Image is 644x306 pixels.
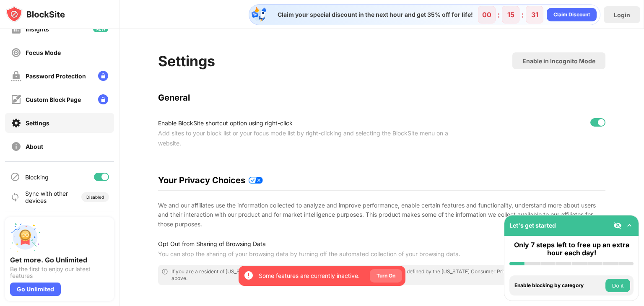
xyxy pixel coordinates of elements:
[514,283,603,288] div: Enable blocking by category
[158,52,215,70] div: Settings
[26,73,86,80] div: Password Protection
[26,143,43,150] div: About
[158,93,605,103] div: General
[244,270,254,280] img: error-circle-white.svg
[249,177,263,184] img: privacy-policy-updates.svg
[377,272,395,280] div: Turn On
[507,10,514,19] div: 15
[251,6,267,23] img: specialOfferDiscount.svg
[158,118,471,128] div: Enable BlockSite shortcut option using right-click
[25,174,49,181] div: Blocking
[158,239,471,249] div: Opt Out from Sharing of Browsing Data
[605,279,630,292] button: Do it
[6,6,65,23] img: logo-blocksite.svg
[11,71,21,81] img: password-protection-off.svg
[11,118,21,128] img: settings-on.svg
[10,222,40,252] img: push-unlimited.svg
[26,119,49,127] div: Settings
[531,10,538,19] div: 31
[613,221,622,230] img: eye-not-visible.svg
[625,221,634,230] img: omni-setup-toggle.svg
[10,256,109,264] div: Get more. Go Unlimited
[496,8,502,21] div: :
[10,192,20,202] img: sync-icon.svg
[158,201,605,229] div: We and our affiliates use the information collected to analyze and improve performance, enable ce...
[11,141,21,152] img: about-off.svg
[614,11,630,18] div: Login
[26,49,61,56] div: Focus Mode
[519,8,526,21] div: :
[158,128,471,148] div: Add sites to your block list or your focus mode list by right-clicking and selecting the BlockSit...
[98,71,108,81] img: lock-menu.svg
[11,94,21,105] img: customize-block-page-off.svg
[482,10,491,19] div: 00
[11,47,21,58] img: focus-off.svg
[161,268,168,275] img: error-circle-outline.svg
[26,26,49,33] div: Insights
[10,172,20,182] img: blocking-icon.svg
[93,26,108,32] img: new-icon.svg
[11,24,21,34] img: insights-off.svg
[273,11,473,18] div: Claim your special discount in the next hour and get 35% off for life!
[158,175,605,185] div: Your Privacy Choices
[553,10,590,19] div: Claim Discount
[98,94,108,104] img: lock-menu.svg
[259,272,360,280] div: Some features are currently inactive.
[25,190,68,204] div: Sync with other devices
[86,194,104,200] div: Disabled
[10,283,61,296] div: Go Unlimited
[10,266,109,279] div: Be the first to enjoy our latest features
[26,96,81,103] div: Custom Block Page
[171,268,602,282] div: If you are a resident of [US_STATE], you can stop the ‘sharing’/’sale’ of your personal informati...
[509,241,634,257] div: Only 7 steps left to free up an extra hour each day!
[522,57,595,65] div: Enable in Incognito Mode
[158,249,471,259] div: You can stop the sharing of your browsing data by turning off the automated collection of your br...
[509,222,556,229] div: Let's get started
